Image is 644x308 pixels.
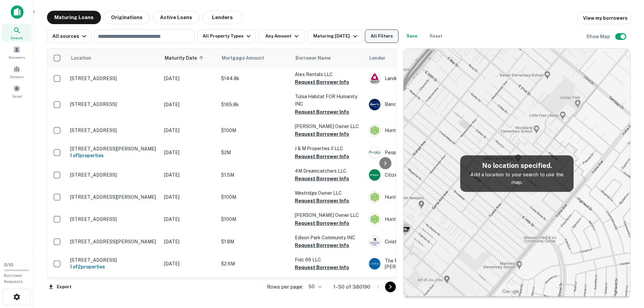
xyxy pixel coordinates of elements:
[11,35,23,41] span: Search
[369,99,469,111] div: Bancfirst
[70,257,157,263] p: [STREET_ADDRESS]
[369,191,469,203] div: Huntington National Bank
[369,213,469,225] div: Huntington National Bank
[164,260,214,267] p: [DATE]
[333,283,370,291] p: 1–50 of 380190
[295,78,349,86] button: Request Borrower Info
[295,219,349,227] button: Request Borrower Info
[369,125,380,136] img: picture
[369,191,380,203] img: picture
[221,101,288,108] p: $165.8k
[71,54,91,62] span: Location
[161,49,218,67] th: Maturity Date
[221,260,288,267] p: $2.6M
[295,197,349,205] button: Request Borrower Info
[369,124,469,136] div: Huntington National Bank
[369,146,469,159] div: Peoples State Bank
[401,29,423,43] button: Save your search to get updates of matches that match your search criteria.
[369,54,385,62] span: Lender
[2,24,32,42] a: Search
[295,256,362,263] p: Fidc 66 LLC
[295,123,362,130] p: [PERSON_NAME] Owner LLC
[369,169,380,181] img: picture
[295,175,349,183] button: Request Borrower Info
[466,161,568,171] h5: No location specified.
[295,211,362,219] p: [PERSON_NAME] Owner LLC
[70,101,157,107] p: [STREET_ADDRESS]
[295,93,362,108] p: Tulsa Habitat FOR Humanity INC
[67,49,161,67] th: Location
[70,263,157,270] h6: 1 of 2 properties
[296,54,331,62] span: Borrower Name
[164,75,214,82] p: [DATE]
[610,254,644,287] iframe: Chat Widget
[4,262,13,267] span: 0 / 10
[164,127,214,134] p: [DATE]
[267,283,303,291] p: Rows per page:
[586,33,611,40] h6: Show Map
[222,54,273,62] span: Mortgage Amount
[295,241,349,249] button: Request Borrower Info
[2,63,32,81] a: Contacts
[295,152,349,161] button: Request Borrower Info
[221,127,288,134] p: $100M
[164,238,214,245] p: [DATE]
[70,127,157,133] p: [STREET_ADDRESS]
[221,149,288,156] p: $2M
[2,43,32,61] a: Borrowers
[11,5,23,19] img: capitalize-icon.png
[70,152,157,159] h6: 1 of 1 properties
[365,49,473,67] th: Lender
[70,239,157,245] p: [STREET_ADDRESS][PERSON_NAME]
[197,29,256,43] button: All Property Types
[165,54,206,62] span: Maturity Date
[258,29,305,43] button: Any Amount
[369,147,380,158] img: picture
[466,171,568,186] p: Add a location to your search to use the map.
[10,74,23,79] span: Contacts
[221,75,288,82] p: $144.8k
[291,49,365,67] th: Borrower Name
[369,258,469,270] div: The Farmers National Bank Of [PERSON_NAME]
[164,149,214,156] p: [DATE]
[2,82,32,100] a: Saved
[313,32,359,40] div: Maturing [DATE]
[369,99,380,110] img: picture
[164,215,214,223] p: [DATE]
[164,171,214,179] p: [DATE]
[47,11,101,24] button: Maturing Loans
[164,193,214,201] p: [DATE]
[308,29,362,43] button: Maturing [DATE]
[70,172,157,178] p: [STREET_ADDRESS]
[52,32,88,40] div: All sources
[369,169,469,181] div: Citizens
[369,236,469,248] div: Civista Bank
[369,72,469,84] div: Landmark National Bank
[369,213,380,225] img: picture
[295,145,362,152] p: J & M Properties II LLC
[404,49,630,298] img: map-placeholder.webp
[295,130,349,138] button: Request Borrower Info
[295,234,362,241] p: Edison Park Community INC
[221,193,288,201] p: $100M
[578,12,631,24] a: View my borrowers
[9,55,25,60] span: Borrowers
[295,263,349,271] button: Request Borrower Info
[4,273,23,284] span: Borrower Requests
[425,29,447,43] button: Reset
[295,108,349,116] button: Request Borrower Info
[47,29,91,43] button: All sources
[218,49,291,67] th: Mortgage Amount
[221,171,288,179] p: $1.5M
[70,194,157,200] p: [STREET_ADDRESS][PERSON_NAME]
[221,238,288,245] p: $1.8M
[202,11,243,24] button: Lenders
[306,282,323,292] div: 50
[295,71,362,78] p: Alex Rentals LLC
[365,29,398,43] button: All Filters
[369,73,380,84] img: picture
